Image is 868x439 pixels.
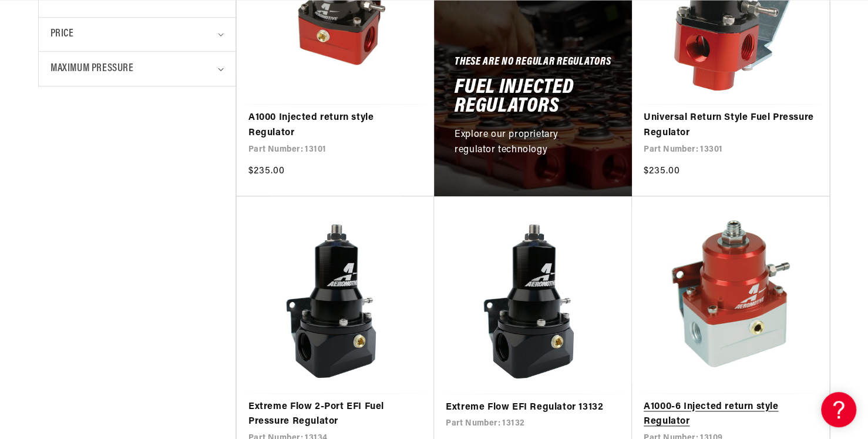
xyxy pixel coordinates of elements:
[51,26,73,42] span: Price
[446,400,620,415] a: Extreme Flow EFI Regulator 13132
[51,18,224,51] summary: Price
[51,52,224,86] summary: Maximum Pressure (0 selected)
[455,58,611,68] h5: These Are No Regular Regulators
[455,128,598,157] p: Explore our proprietary regulator technology
[248,400,422,430] a: Extreme Flow 2-Port EFI Fuel Pressure Regulator
[644,110,817,140] a: Universal Return Style Fuel Pressure Regulator
[51,61,134,78] span: Maximum Pressure
[248,110,422,140] a: A1000 Injected return style Regulator
[455,79,611,116] h2: Fuel Injected Regulators
[644,400,817,430] a: A1000-6 Injected return style Regulator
